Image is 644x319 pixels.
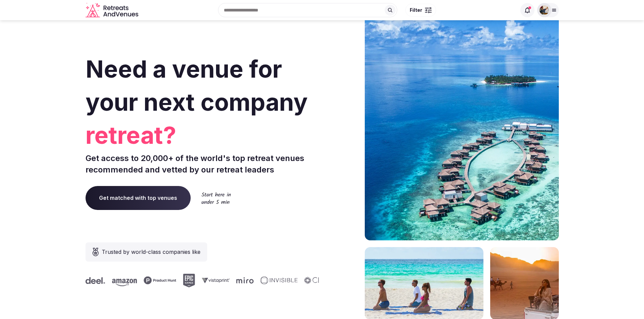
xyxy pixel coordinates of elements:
[410,7,422,14] span: Filter
[86,153,319,175] p: Get access to 20,000+ of the world's top retreat venues recommended and vetted by our retreat lea...
[132,274,144,287] svg: Epic Games company logo
[209,276,246,285] svg: Invisible company logo
[86,119,319,152] span: retreat?
[201,192,231,204] img: Start here in under 5 min
[185,277,202,284] svg: Miro company logo
[86,186,191,210] a: Get matched with top venues
[284,277,304,284] svg: Deel company logo
[86,55,308,116] span: Need a venue for your next company
[102,248,200,256] span: Trusted by world-class companies like
[405,4,436,17] button: Filter
[150,277,178,283] svg: Vistaprint company logo
[540,5,549,15] img: Cory Sivell
[86,3,140,18] svg: Retreats and Venues company logo
[86,3,140,18] a: Visit the homepage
